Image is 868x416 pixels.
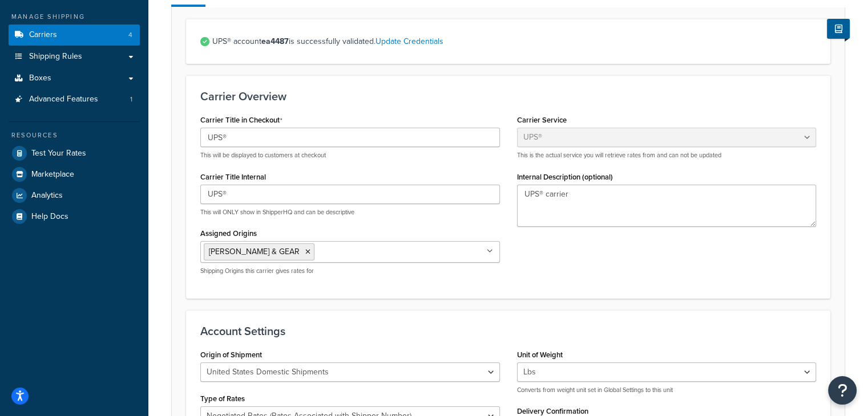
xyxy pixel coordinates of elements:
[517,407,588,415] label: Delivery Confirmation
[9,25,140,46] li: Carriers
[517,350,563,359] label: Unit of Weight
[9,89,140,110] a: Advanced Features1
[9,12,140,22] div: Manage Shipping
[9,68,140,89] a: Boxes
[29,52,82,62] span: Shipping Rules
[200,350,262,359] label: Origin of Shipment
[130,95,132,104] span: 1
[517,386,817,394] p: Converts from weight unit set in Global Settings to this unit
[261,35,289,47] strong: ea4487
[200,151,500,160] p: This will be displayed to customers at checkout
[31,212,68,222] span: Help Docs
[29,95,98,104] span: Advanced Features
[9,25,140,46] a: Carriers4
[9,206,140,227] a: Help Docs
[209,246,300,258] span: [PERSON_NAME] & GEAR
[31,149,86,158] span: Test Your Rates
[517,185,817,227] textarea: UPS® carrier
[9,185,140,206] a: Analytics
[517,173,613,181] label: Internal Description (optional)
[9,130,140,140] div: Resources
[376,35,443,47] a: Update Credentials
[9,46,140,67] a: Shipping Rules
[9,89,140,110] li: Advanced Features
[9,164,140,185] a: Marketplace
[200,267,500,275] p: Shipping Origins this carrier gives rates for
[212,34,816,50] span: UPS® account is successfully validated.
[200,208,500,217] p: This will ONLY show in ShipperHQ and can be descriptive
[200,325,816,337] h3: Account Settings
[200,229,257,238] label: Assigned Origins
[828,376,857,405] button: Open Resource Center
[9,143,140,164] a: Test Your Rates
[31,191,63,201] span: Analytics
[517,116,567,124] label: Carrier Service
[517,151,817,160] p: This is the actual service you will retrieve rates from and can not be updated
[31,170,74,180] span: Marketplace
[29,30,57,40] span: Carriers
[29,74,51,83] span: Boxes
[200,90,816,103] h3: Carrier Overview
[200,173,266,181] label: Carrier Title Internal
[200,116,282,125] label: Carrier Title in Checkout
[128,30,132,40] span: 4
[200,394,245,403] label: Type of Rates
[827,19,850,39] button: Show Help Docs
